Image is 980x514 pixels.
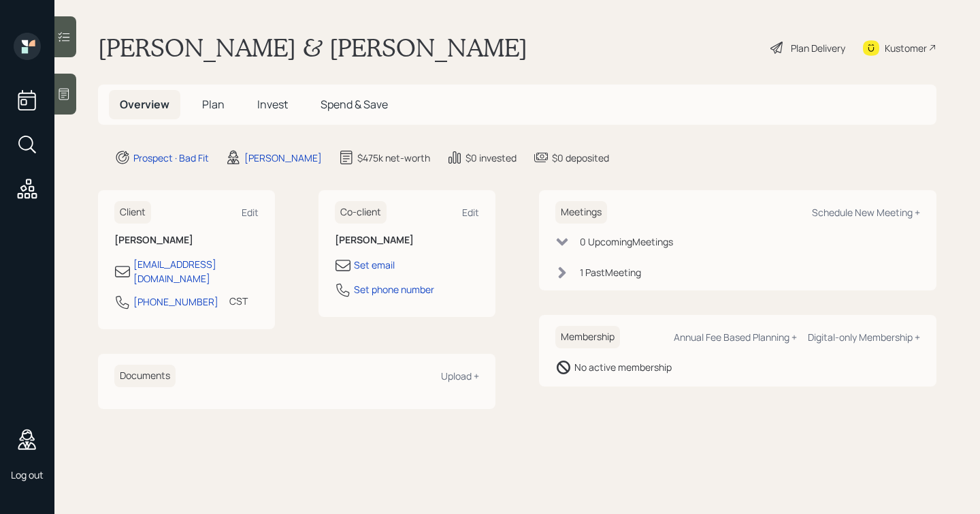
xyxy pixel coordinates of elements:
div: [PHONE_NUMBER] [133,294,218,309]
div: Edit [242,206,259,219]
h6: Co-client [335,201,387,224]
div: Plan Delivery [791,41,845,55]
div: Schedule New Meeting + [812,206,920,219]
div: 1 Past Meeting [580,265,641,279]
div: Upload + [441,369,479,382]
div: Kustomer [885,41,927,55]
h6: Documents [114,365,176,387]
div: Set phone number [354,282,434,297]
h1: [PERSON_NAME] & [PERSON_NAME] [98,33,527,63]
div: $0 invested [465,151,517,165]
h6: Meetings [555,201,607,224]
div: Edit [462,206,479,219]
div: Annual Fee Based Planning + [674,331,797,344]
span: Spend & Save [321,97,388,112]
div: $0 deposited [552,151,609,165]
div: 0 Upcoming Meeting s [580,235,673,249]
div: Log out [11,468,44,481]
h6: [PERSON_NAME] [114,235,259,246]
div: Digital-only Membership + [808,331,920,344]
h6: [PERSON_NAME] [335,235,479,246]
div: [PERSON_NAME] [244,151,322,165]
span: Plan [202,97,225,112]
h6: Client [114,201,151,224]
span: Invest [257,97,288,112]
div: $475k net-worth [357,151,430,165]
div: Prospect · Bad Fit [133,151,209,165]
h6: Membership [555,326,620,348]
div: [EMAIL_ADDRESS][DOMAIN_NAME] [133,257,259,286]
div: CST [229,294,248,308]
div: Set email [354,258,395,272]
span: Overview [120,97,169,112]
div: No active membership [574,360,672,374]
